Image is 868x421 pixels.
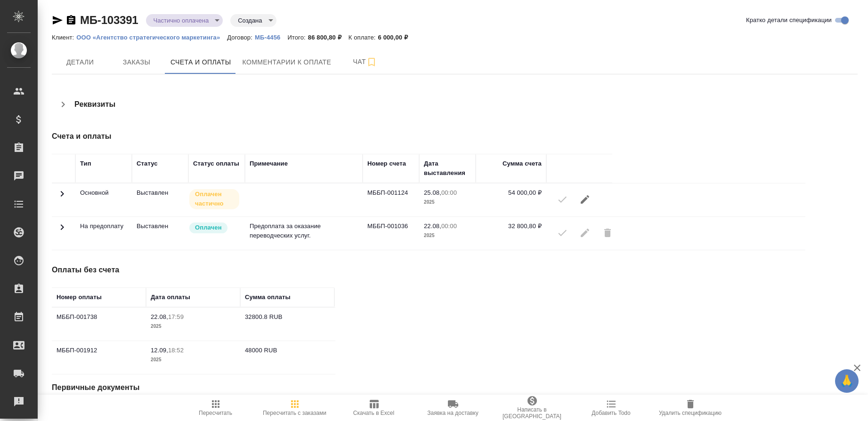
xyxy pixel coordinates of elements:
[334,395,414,421] button: Скачать в Excel
[414,395,493,421] button: Заявка на доставку
[195,223,222,232] p: Оплачен
[52,382,589,393] h4: Первичные документы
[151,355,235,365] p: 2025
[263,410,326,416] span: Пересчитать с заказами
[230,14,276,27] div: Частично оплачена
[240,308,334,341] td: 32800.8 RUB
[476,183,546,216] td: 54 000,00 ₽
[349,34,378,41] p: К оплате:
[839,371,855,391] span: 🙏
[57,227,68,234] span: Toggle Row Expanded
[342,56,388,68] span: Чат
[353,410,394,416] span: Скачать в Excel
[52,341,146,374] td: МББП-001912
[52,264,589,276] h4: Оплаты без счета
[114,56,159,68] span: Заказы
[592,410,630,416] span: Добавить Todo
[52,15,63,26] button: Скопировать ссылку для ЯМессенджера
[137,188,184,198] p: Все изменения в спецификации заблокированы
[65,15,77,26] button: Скопировать ссылку
[498,406,566,420] span: Написать в [GEOGRAPHIC_DATA]
[57,194,68,201] span: Toggle Row Expanded
[378,34,415,41] p: 6 000,00 ₽
[659,410,722,416] span: Удалить спецификацию
[52,34,76,41] p: Клиент:
[137,159,158,168] div: Статус
[366,56,377,68] svg: Подписаться
[151,322,235,331] p: 2025
[151,16,212,24] button: Частично оплачена
[746,16,832,25] span: Кратко детали спецификации
[424,231,471,240] p: 2025
[137,222,184,231] p: Все изменения в спецификации заблокированы
[287,34,308,41] p: Итого:
[80,159,91,168] div: Тип
[308,34,349,41] p: 86 800,80 ₽
[363,217,419,250] td: МББП-001036
[424,198,471,207] p: 2025
[168,313,184,320] p: 17:59
[195,190,234,208] p: Оплачен частично
[255,34,287,41] p: МБ-4456
[240,341,334,374] td: 48000 RUB
[151,347,168,354] p: 12.09,
[151,313,168,320] p: 22.08,
[250,159,288,168] div: Примечание
[193,159,239,168] div: Статус оплаты
[227,34,255,41] p: Договор:
[75,183,132,216] td: Основной
[250,222,358,240] p: Предоплата за оказание переводческих услуг.
[255,395,334,421] button: Пересчитать с заказами
[146,14,223,27] div: Частично оплачена
[427,410,478,416] span: Заявка на доставку
[170,56,231,68] span: Счета и оплаты
[424,189,441,196] p: 25.08,
[367,159,406,168] div: Номер счета
[441,189,457,196] p: 00:00
[255,33,287,41] a: МБ-4456
[176,395,255,421] button: Пересчитать
[76,33,227,41] a: ООО «Агентство стратегического маркетинга»
[80,14,138,26] a: МБ-103391
[363,183,419,216] td: МББП-001124
[493,395,572,421] button: Написать в [GEOGRAPHIC_DATA]
[74,99,115,110] h4: Реквизиты
[243,56,332,68] span: Комментарии к оплате
[52,308,146,341] td: МББП-001738
[572,395,651,421] button: Добавить Todo
[168,347,184,354] p: 18:52
[151,293,190,302] div: Дата оплаты
[651,395,730,421] button: Удалить спецификацию
[424,159,471,178] div: Дата выставления
[76,34,227,41] p: ООО «Агентство стратегического маркетинга»
[52,131,589,142] h4: Счета и оплаты
[199,410,232,416] span: Пересчитать
[835,369,859,393] button: 🙏
[574,188,596,211] button: Редактировать
[57,56,103,68] span: Детали
[503,159,542,168] div: Сумма счета
[424,222,441,230] p: 22.08,
[75,217,132,250] td: На предоплату
[476,217,546,250] td: 32 800,80 ₽
[245,293,291,302] div: Сумма оплаты
[235,16,265,24] button: Создана
[441,222,457,230] p: 00:00
[57,293,102,302] div: Номер оплаты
